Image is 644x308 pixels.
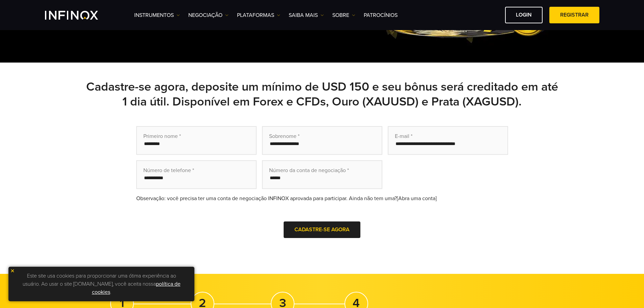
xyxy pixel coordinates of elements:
p: Este site usa cookies para proporcionar uma ótima experiência ao usuário. Ao usar o site [DOMAIN_... [12,270,191,298]
a: Saiba mais [289,11,324,19]
a: [Abra uma conta] [397,195,437,202]
a: Patrocínios [364,11,398,19]
a: INFINOX Logo [45,11,114,20]
button: Cadastre-se agora [284,221,360,238]
a: PLATAFORMAS [237,11,280,19]
h2: Cadastre-se agora, deposite um mínimo de USD 150 e seu bônus será creditado em até 1 dia útil. Di... [86,79,559,109]
a: NEGOCIAÇÃO [188,11,229,19]
a: Instrumentos [134,11,180,19]
img: yellow close icon [10,268,15,273]
a: SOBRE [332,11,355,19]
div: Observação: você precisa ter uma conta de negociação INFINOX aprovada para participar. Ainda não ... [136,194,508,203]
a: Registrar [549,7,599,23]
a: Login [505,7,543,23]
span: Cadastre-se agora [294,226,350,233]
